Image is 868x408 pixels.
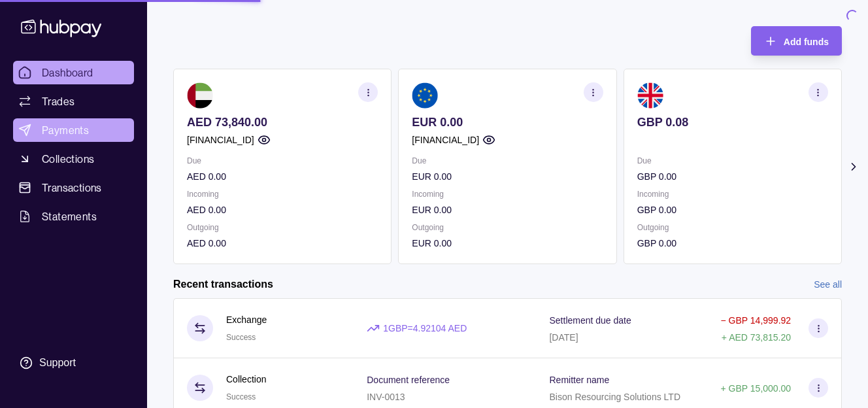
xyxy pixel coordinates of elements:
p: GBP 0.00 [637,203,828,217]
p: Document reference [367,375,450,385]
p: GBP 0.00 [637,169,828,184]
p: GBP 0.08 [637,115,828,129]
p: Bison Resourcing Solutions LTD [549,392,680,402]
p: Outgoing [187,220,378,235]
a: Dashboard [13,61,134,84]
p: Incoming [412,187,603,201]
span: Collections [42,151,94,167]
p: Exchange [226,313,267,327]
p: Remitter name [549,375,609,385]
p: AED 73,840.00 [187,115,378,129]
p: Collection [226,372,266,386]
p: [FINANCIAL_ID] [187,133,254,147]
p: Incoming [187,187,378,201]
p: AED 0.00 [187,203,378,217]
span: Statements [42,209,97,224]
p: Due [637,154,828,168]
a: Support [13,349,134,377]
p: + GBP 15,000.00 [721,383,792,394]
span: Add funds [784,37,829,47]
p: Incoming [637,187,828,201]
p: EUR 0.00 [412,169,603,184]
p: [FINANCIAL_ID] [412,133,479,147]
span: Success [226,333,256,342]
img: eu [412,82,438,109]
a: See all [814,277,842,292]
h2: Recent transactions [173,277,273,292]
span: Trades [42,93,75,109]
p: Due [412,154,603,168]
p: AED 0.00 [187,236,378,250]
p: Due [187,154,378,168]
div: Support [39,356,76,370]
img: gb [637,82,663,109]
img: ae [187,82,213,109]
p: AED 0.00 [187,169,378,184]
p: Outgoing [637,220,828,235]
span: Dashboard [42,65,93,80]
p: EUR 0.00 [412,236,603,250]
span: Payments [42,122,89,138]
a: Payments [13,118,134,142]
a: Transactions [13,176,134,199]
button: Add funds [751,26,842,56]
p: Settlement due date [549,315,631,326]
p: + AED 73,815.20 [722,332,791,343]
p: 1 GBP = 4.92104 AED [383,321,467,335]
a: Trades [13,90,134,113]
span: Success [226,392,256,401]
p: EUR 0.00 [412,115,603,129]
span: Transactions [42,180,102,195]
p: GBP 0.00 [637,236,828,250]
a: Collections [13,147,134,171]
a: Statements [13,205,134,228]
p: INV-0013 [367,392,405,402]
p: [DATE] [549,332,578,343]
p: Outgoing [412,220,603,235]
p: EUR 0.00 [412,203,603,217]
p: − GBP 14,999.92 [721,315,792,326]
